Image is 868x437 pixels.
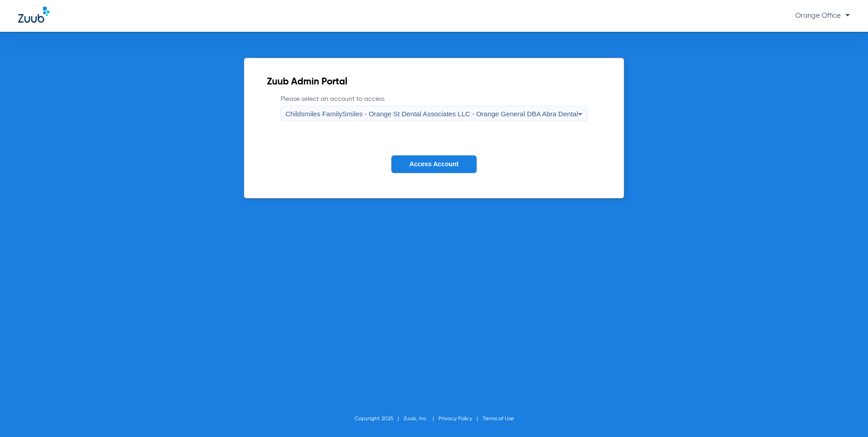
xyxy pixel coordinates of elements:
li: Zuub, Inc. [404,414,439,423]
h2: Zuub Admin Portal [267,78,601,87]
img: Zuub Logo [18,7,49,23]
a: Privacy Policy [439,416,472,422]
button: Access Account [391,155,477,173]
span: Access Account [409,160,459,168]
label: Please select an account to access [281,94,587,121]
span: Childsmiles FamilySmiles - Orange St Dental Associates LLC - Orange General DBA Abra Dental [286,110,578,118]
span: Orange Office [795,12,850,19]
a: Terms of Use [483,416,514,422]
li: Copyright 2025 [355,414,404,423]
